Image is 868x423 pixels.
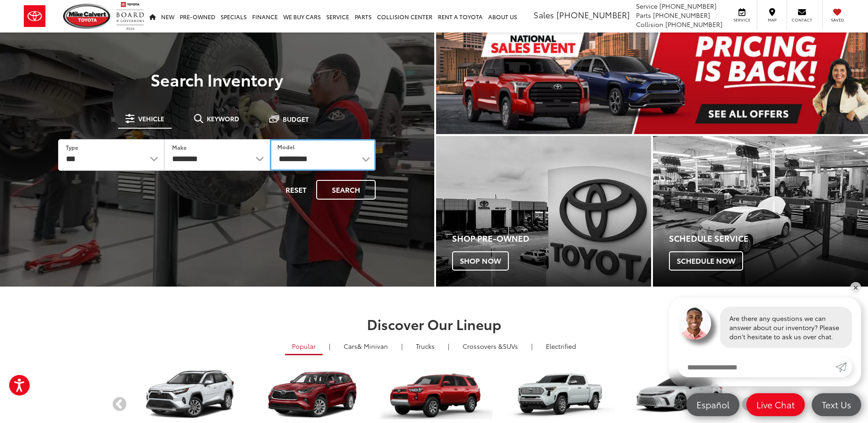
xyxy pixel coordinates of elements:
[253,370,370,419] img: Toyota Highlander
[653,136,868,287] div: Toyota
[357,342,388,351] span: & Minivan
[636,1,658,11] span: Service
[316,180,376,200] button: Search
[812,393,861,416] a: Text Us
[659,1,717,11] span: [PHONE_NUMBER]
[283,116,309,122] span: Budget
[337,338,395,354] a: Cars
[836,357,852,377] a: Submit
[399,342,405,351] li: |
[66,143,78,151] label: Type
[669,251,743,271] span: Schedule Now
[529,342,535,351] li: |
[436,136,651,287] a: Shop Pre-Owned Shop Now
[741,396,757,412] button: Next
[456,338,525,354] a: SUVs
[452,234,651,243] h4: Shop Pre-Owned
[817,399,856,410] span: Text Us
[112,316,757,331] h2: Discover Our Lineup
[112,396,128,412] button: Previous
[436,136,651,287] div: Toyota
[653,11,710,20] span: [PHONE_NUMBER]
[539,338,583,354] a: Electrified
[653,136,868,287] a: Schedule Service Schedule Now
[534,9,554,21] span: Sales
[792,17,812,23] span: Contact
[130,370,247,419] img: Toyota RAV4
[285,338,323,355] a: Popular
[762,17,782,23] span: Map
[409,338,442,354] a: Trucks
[621,370,738,419] img: Toyota Camry
[376,370,492,419] img: Toyota 4Runner
[327,342,333,351] li: |
[38,70,396,88] h3: Search Inventory
[678,307,711,340] img: Agent profile photo
[720,307,852,348] div: Are there any questions we can answer about our inventory? Please don't hesitate to ask us over c...
[686,393,739,416] a: Español
[556,9,630,21] span: [PHONE_NUMBER]
[732,17,752,23] span: Service
[669,234,868,243] h4: Schedule Service
[636,11,651,20] span: Parts
[692,399,734,410] span: Español
[636,20,663,29] span: Collision
[827,17,847,23] span: Saved
[678,357,836,377] input: Enter your message
[665,20,722,29] span: [PHONE_NUMBER]
[463,342,503,351] span: Crossovers &
[752,399,799,410] span: Live Chat
[452,251,509,271] span: Shop Now
[746,393,805,416] a: Live Chat
[278,180,314,200] button: Reset
[207,115,239,122] span: Keyword
[498,370,615,419] img: Toyota Tacoma
[63,4,112,29] img: Mike Calvert Toyota
[172,143,187,151] label: Make
[446,342,452,351] li: |
[277,143,295,151] label: Model
[138,115,164,122] span: Vehicle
